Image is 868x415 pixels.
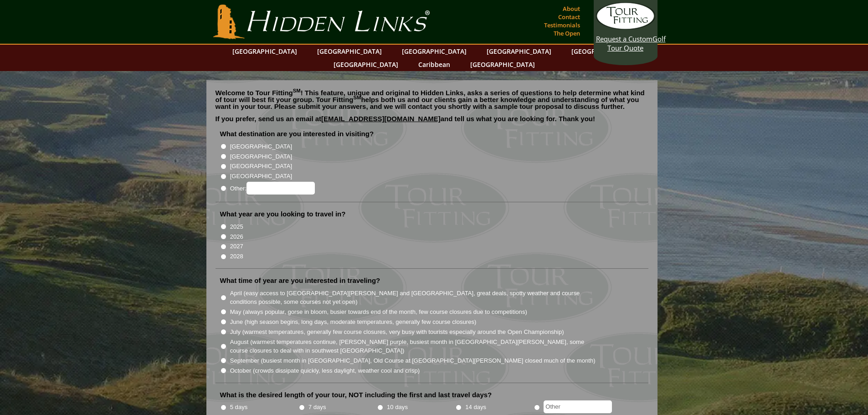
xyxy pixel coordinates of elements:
p: Welcome to Tour Fitting ! This feature, unique and original to Hidden Links, asks a series of que... [216,89,648,110]
label: Other: [230,182,315,195]
label: 14 days [465,403,486,412]
label: May (always popular, gorse in bloom, busier towards end of the month, few course closures due to ... [230,307,527,317]
label: [GEOGRAPHIC_DATA] [230,152,292,161]
label: What year are you looking to travel in? [220,210,346,219]
span: Request a Custom [596,34,652,43]
a: [GEOGRAPHIC_DATA] [466,58,539,71]
a: About [560,2,582,15]
label: 2026 [230,232,243,241]
a: Caribbean [414,58,455,71]
a: Testimonials [542,19,582,31]
label: June (high season begins, long days, moderate temperatures, generally few course closures) [230,318,477,327]
label: August (warmest temperatures continue, [PERSON_NAME] purple, busiest month in [GEOGRAPHIC_DATA][P... [230,338,596,355]
input: Other [544,400,612,413]
label: 2028 [230,252,243,261]
label: What is the desired length of your tour, NOT including the first and last travel days? [220,390,492,400]
a: [GEOGRAPHIC_DATA] [397,45,471,58]
label: 2025 [230,222,243,231]
sup: SM [293,88,301,93]
label: July (warmest temperatures, generally few course closures, very busy with tourists especially aro... [230,328,564,337]
a: [GEOGRAPHIC_DATA] [228,45,302,58]
a: [GEOGRAPHIC_DATA] [567,45,641,58]
a: Contact [556,10,582,23]
label: [GEOGRAPHIC_DATA] [230,172,292,181]
label: 7 days [308,403,326,412]
a: Request a CustomGolf Tour Quote [596,2,655,52]
a: [EMAIL_ADDRESS][DOMAIN_NAME] [321,115,441,123]
label: What time of year are you interested in traveling? [220,276,380,285]
sup: SM [354,95,361,100]
label: 10 days [387,403,408,412]
a: [GEOGRAPHIC_DATA] [313,45,386,58]
label: 5 days [230,403,248,412]
label: [GEOGRAPHIC_DATA] [230,162,292,171]
label: September (busiest month in [GEOGRAPHIC_DATA], Old Course at [GEOGRAPHIC_DATA][PERSON_NAME] close... [230,356,596,365]
a: [GEOGRAPHIC_DATA] [329,58,403,71]
a: The Open [551,27,582,40]
p: If you prefer, send us an email at and tell us what you are looking for. Thank you! [216,115,648,129]
label: April (easy access to [GEOGRAPHIC_DATA][PERSON_NAME] and [GEOGRAPHIC_DATA], great deals, spotty w... [230,289,596,307]
label: 2027 [230,242,243,251]
label: October (crowds dissipate quickly, less daylight, weather cool and crisp) [230,366,420,375]
input: Other: [247,182,315,195]
label: What destination are you interested in visiting? [220,129,374,138]
a: [GEOGRAPHIC_DATA] [482,45,556,58]
label: [GEOGRAPHIC_DATA] [230,142,292,151]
